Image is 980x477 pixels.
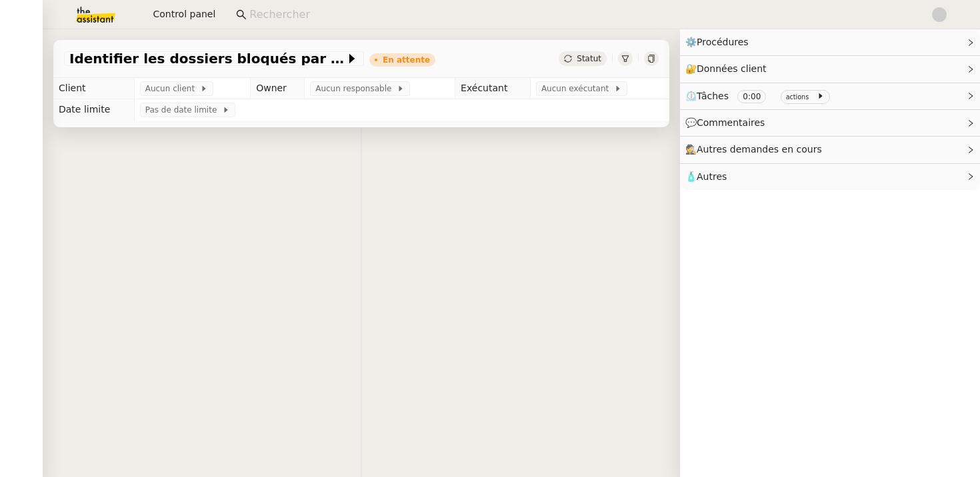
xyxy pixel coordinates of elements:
[249,6,917,24] input: Rechercher
[53,78,134,99] td: Client
[786,93,809,101] small: actions
[145,103,222,117] span: Pas de date limite
[680,29,980,55] div: ⚙️Procédures
[577,54,601,63] span: Statut
[697,144,822,155] span: Autres demandes en cours
[455,78,531,99] td: Exécutant
[685,144,828,155] span: 🕵️
[680,83,980,109] div: ⏲️Tâches 0:00 actions
[541,82,614,95] span: Aucun exécutant
[53,99,134,121] td: Date limite
[697,117,765,128] span: Commentaires
[145,82,200,95] span: Aucun client
[153,7,215,22] span: Control panel
[680,110,980,136] div: 💬Commentaires
[383,56,430,64] div: En attente
[685,117,771,128] span: 💬
[251,78,305,99] td: Owner
[685,61,772,77] span: 🔐
[697,91,729,101] span: Tâches
[697,37,749,47] span: Procédures
[680,137,980,163] div: 🕵️Autres demandes en cours
[680,164,980,190] div: 🧴Autres
[680,56,980,82] div: 🔐Données client
[685,35,755,50] span: ⚙️
[697,63,767,74] span: Données client
[697,171,727,182] span: Autres
[685,171,727,182] span: 🧴
[69,52,345,65] span: Identifier les dossiers bloqués par les paiements
[315,82,397,95] span: Aucun responsable
[737,90,766,103] nz-tag: 0:00
[685,91,835,101] span: ⏲️
[142,5,223,24] button: Control panel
